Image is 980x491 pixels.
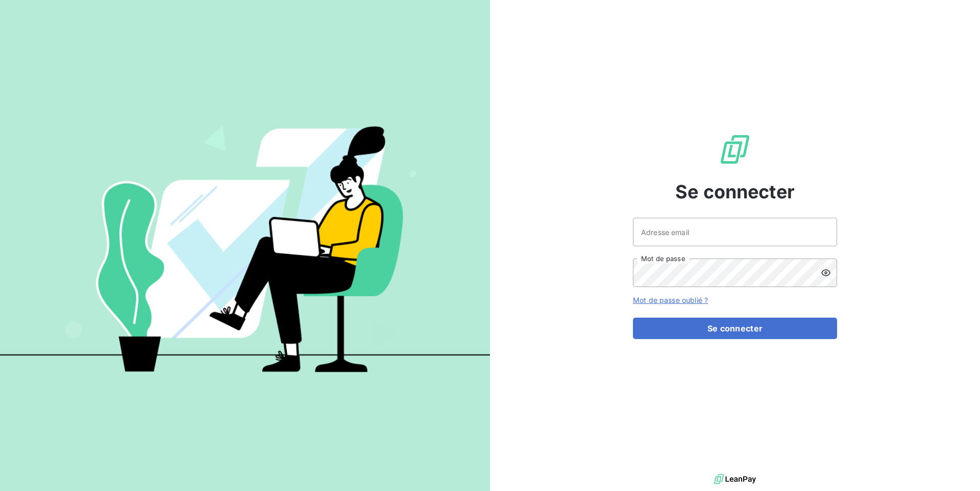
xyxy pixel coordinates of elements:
[719,133,751,166] img: Logo LeanPay
[633,218,837,246] input: placeholder
[633,318,837,339] button: Se connecter
[675,178,795,205] span: Se connecter
[714,472,756,487] img: logo
[633,296,708,304] a: Mot de passe oublié ?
